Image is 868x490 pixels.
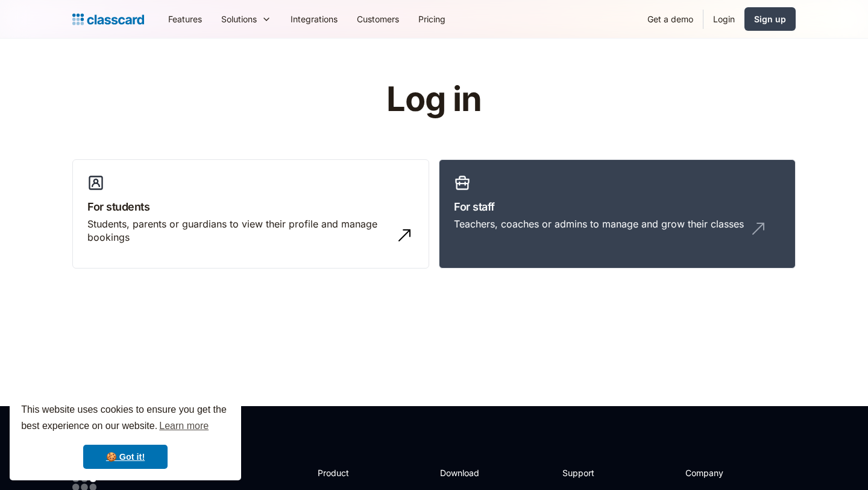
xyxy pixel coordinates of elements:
[454,217,744,231] div: Teachers, coaches or admins to manage and grow their classes
[243,81,626,118] h1: Log in
[221,13,257,25] div: Solutions
[83,445,168,469] a: dismiss cookie message
[703,5,744,33] a: Login
[409,5,455,33] a: Pricing
[159,5,212,33] a: Features
[347,5,409,33] a: Customers
[440,466,489,479] h2: Download
[72,11,144,28] a: home
[212,5,281,33] div: Solutions
[454,199,781,215] h3: For staff
[754,13,786,25] div: Sign up
[10,391,241,480] div: cookieconsent
[744,7,796,31] a: Sign up
[87,199,414,215] h3: For students
[685,466,766,479] h2: Company
[157,417,210,435] a: learn more about cookies
[281,5,347,33] a: Integrations
[439,159,796,269] a: For staffTeachers, coaches or admins to manage and grow their classes
[318,466,382,479] h2: Product
[638,5,703,33] a: Get a demo
[87,217,390,244] div: Students, parents or guardians to view their profile and manage bookings
[21,402,230,435] span: This website uses cookies to ensure you get the best experience on our website.
[72,159,429,269] a: For studentsStudents, parents or guardians to view their profile and manage bookings
[562,466,611,479] h2: Support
